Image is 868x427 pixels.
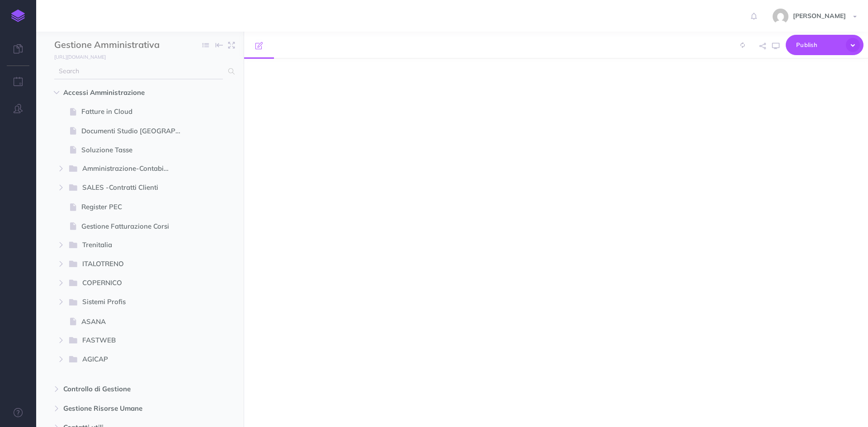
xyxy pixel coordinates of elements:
span: Register PEC [81,202,189,212]
button: Publish [786,35,863,55]
span: Gestione Fatturazione Corsi [81,221,189,232]
span: Trenitalia [82,239,176,251]
small: [URL][DOMAIN_NAME] [54,54,106,60]
span: AGICAP [82,354,176,366]
span: [PERSON_NAME] [788,12,850,20]
span: Soluzione Tasse [81,145,189,155]
span: Fatture in Cloud [81,106,189,117]
span: Gestione Risorse Umane [63,403,178,414]
span: Documenti Studio [GEOGRAPHIC_DATA] [81,126,189,136]
span: COPERNICO [82,277,176,289]
img: logo-mark.svg [11,9,25,22]
span: ASANA [81,316,189,327]
img: 773ddf364f97774a49de44848d81cdba.jpg [773,9,788,24]
span: ITALOTRENO [82,258,176,270]
span: Sistemi Profis [82,296,176,308]
span: Controllo di Gestione [63,384,178,394]
a: [URL][DOMAIN_NAME] [36,52,115,61]
span: Amministrazione-Contabilità [82,163,177,175]
span: SALES -Contratti Clienti [82,182,176,194]
input: Search [54,63,223,80]
span: Publish [796,38,841,52]
span: FASTWEB [82,335,176,347]
input: Documentation Name [54,38,160,52]
span: Accessi Amministrazione [63,87,178,98]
